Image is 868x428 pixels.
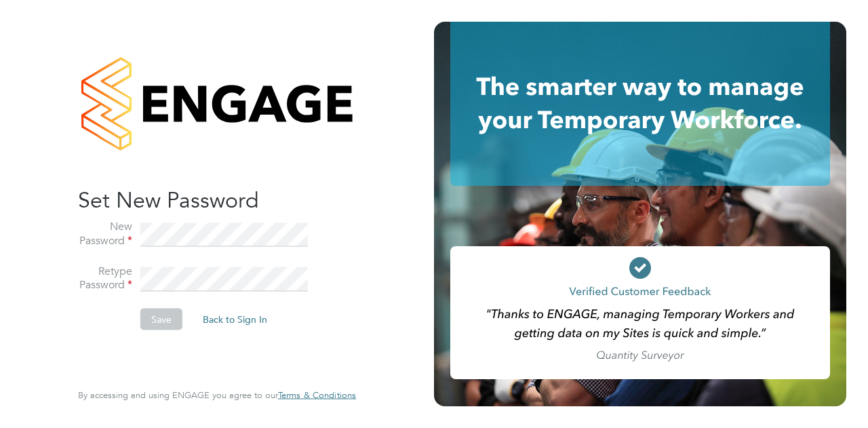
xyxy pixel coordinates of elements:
h2: Set New Password [78,186,342,214]
a: Terms & Conditions [278,390,356,401]
button: Back to Sign In [192,309,278,330]
label: Retype Password [78,264,132,292]
button: Save [140,309,182,330]
span: Terms & Conditions [278,389,356,401]
label: New Password [78,220,132,248]
span: By accessing and using ENGAGE you agree to our [78,389,356,401]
